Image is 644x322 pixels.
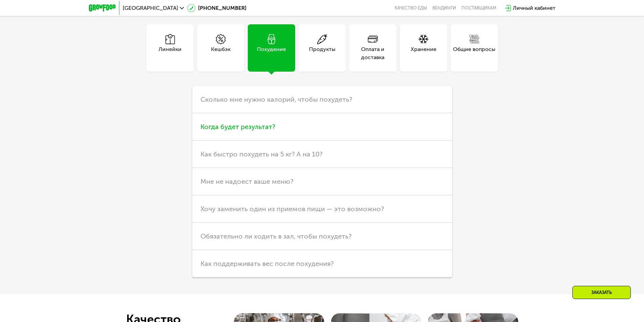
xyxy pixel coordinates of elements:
span: Мне не надоест ваше меню? [200,177,293,185]
a: Качество еды [395,5,427,11]
div: Оплата и доставка [349,45,397,61]
div: Продукты [309,45,335,61]
div: поставщикам [461,5,496,11]
span: Как поддерживать вес после похудения? [200,259,334,268]
span: Как быстро похудеть на 5 кг? А на 10? [200,150,323,158]
div: Хранение [411,45,436,61]
a: [PHONE_NUMBER] [187,4,246,12]
span: Хочу заменить один из приемов пищи — это возможно? [200,205,384,213]
div: Общие вопросы [453,45,495,61]
div: Заказать [572,286,631,299]
div: Кешбэк [211,45,231,61]
a: Вендинги [432,5,456,11]
span: Когда будет результат? [200,123,275,131]
div: Личный кабинет [513,4,555,12]
span: Сколько мне нужно калорий, чтобы похудеть? [200,95,352,103]
span: [GEOGRAPHIC_DATA] [123,5,178,11]
div: Линейки [159,45,182,61]
span: Обязательно ли ходить в зал, чтобы похудеть? [200,232,352,240]
div: Похудение [257,45,286,61]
